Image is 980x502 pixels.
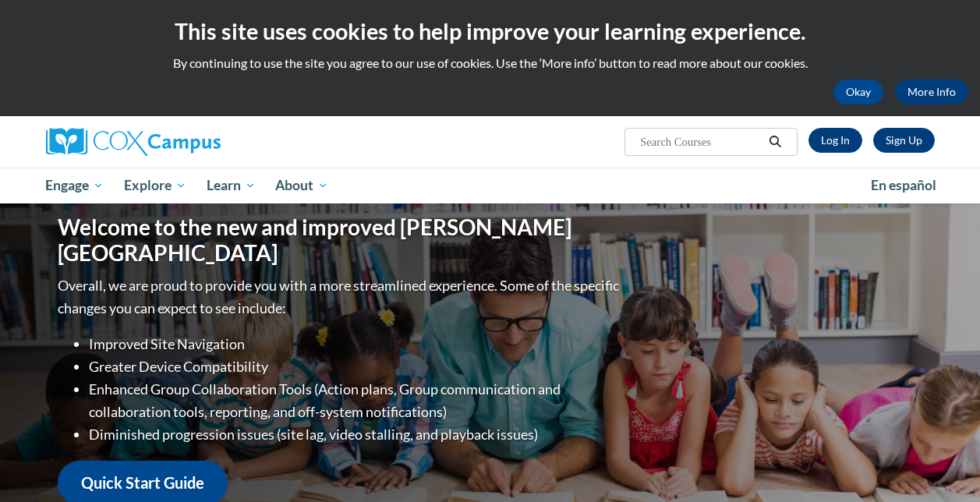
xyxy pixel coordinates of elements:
[36,168,115,203] a: Engage
[861,169,946,202] a: En español
[114,168,196,203] a: Explore
[89,355,623,378] li: Greater Device Compatibility
[12,55,968,72] p: By continuing to use the site you agree to our use of cookies. Use the ‘More info’ button to read...
[12,16,968,47] h2: This site uses cookies to help improve your learning experience.
[207,176,256,195] span: Learn
[58,214,623,267] h1: Welcome to the new and improved [PERSON_NAME][GEOGRAPHIC_DATA]
[833,80,883,104] button: Okay
[639,133,763,151] input: Search Courses
[275,176,328,195] span: About
[124,176,186,195] span: Explore
[58,274,623,320] p: Overall, we are proud to provide you with a more streamlined experience. Some of the specific cha...
[45,176,104,195] span: Engage
[89,333,623,355] li: Improved Site Navigation
[808,128,862,153] a: Log In
[873,128,935,153] a: Register
[196,168,266,203] a: Learn
[46,128,327,156] a: Cox Campus
[871,177,936,193] span: En español
[34,168,946,203] div: Main menu
[265,168,338,203] a: About
[918,440,968,490] iframe: Button to launch messaging window
[895,80,968,104] a: More Info
[46,128,221,156] img: Cox Campus
[89,423,623,446] li: Diminished progression issues (site lag, video stalling, and playback issues)
[763,133,787,151] button: Search
[89,378,623,423] li: Enhanced Group Collaboration Tools (Action plans, Group communication and collaboration tools, re...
